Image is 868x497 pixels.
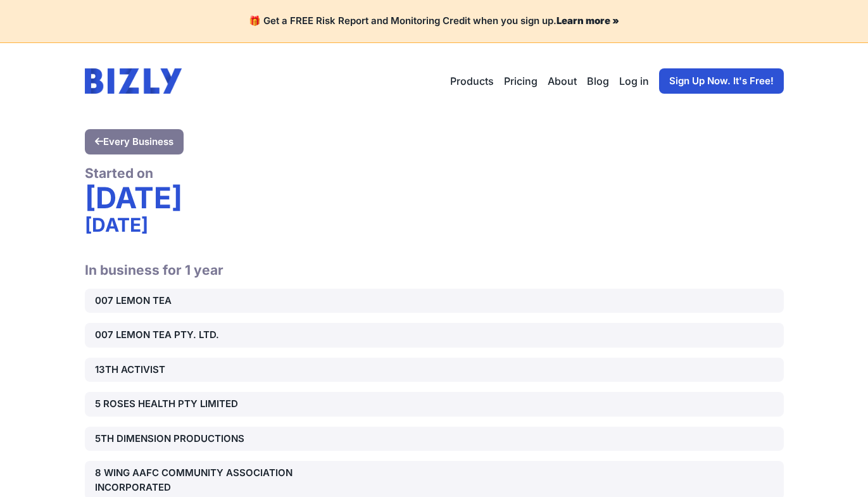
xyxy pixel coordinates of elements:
button: Products [450,73,494,89]
h2: In business for 1 year [85,246,784,279]
div: 13TH ACTIVIST [95,363,318,377]
a: Learn more » [557,15,619,27]
a: Pricing [504,73,538,89]
a: 5 ROSES HEALTH PTY LIMITED [85,392,784,417]
a: 007 LEMON TEA PTY. LTD. [85,323,784,348]
div: 5 ROSES HEALTH PTY LIMITED [95,397,318,412]
div: 5TH DIMENSION PRODUCTIONS [95,432,318,446]
div: 8 WING AAFC COMMUNITY ASSOCIATION INCORPORATED [95,466,318,494]
a: Every Business [85,129,184,154]
a: 5TH DIMENSION PRODUCTIONS [85,427,784,451]
div: 007 LEMON TEA [95,294,318,308]
a: About [548,73,577,89]
div: [DATE] [85,213,784,236]
a: Blog [587,73,609,89]
div: 007 LEMON TEA PTY. LTD. [95,328,318,343]
a: Sign Up Now. It's Free! [659,68,784,94]
div: [DATE] [85,182,784,213]
h4: 🎁 Get a FREE Risk Report and Monitoring Credit when you sign up. [15,15,853,27]
div: Started on [85,165,784,182]
a: 13TH ACTIVIST [85,358,784,382]
a: Log in [619,73,649,89]
a: 007 LEMON TEA [85,289,784,313]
